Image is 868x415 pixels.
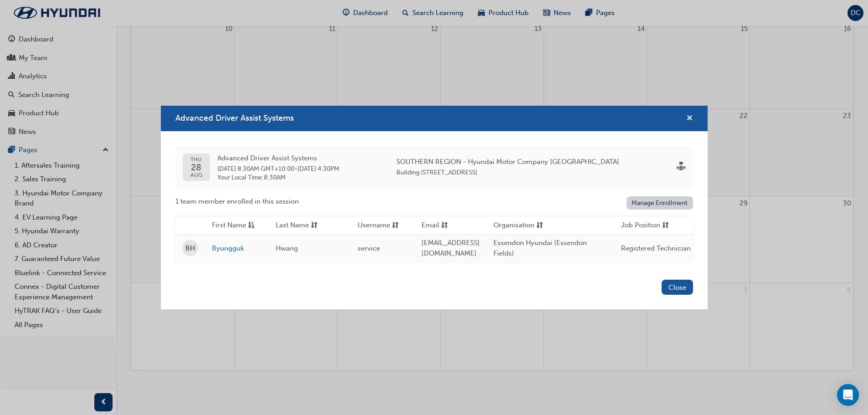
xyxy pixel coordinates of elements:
[441,220,448,231] span: sorting-icon
[421,220,472,231] button: Emailsorting-icon
[185,243,195,254] span: BH
[358,220,390,231] span: Username
[621,220,671,231] button: Job Positionsorting-icon
[392,220,399,231] span: sorting-icon
[621,220,660,231] span: Job Position
[276,244,298,252] span: Hwang
[212,243,262,254] a: Byungguk
[621,244,691,252] span: Registered Technician
[190,172,202,178] span: AUG
[837,384,859,406] div: Open Intercom Messenger
[396,169,477,176] span: Building [STREET_ADDRESS]
[662,220,669,231] span: sorting-icon
[212,220,262,231] button: First Nameasc-icon
[217,153,339,182] div: -
[493,220,534,231] span: Organisation
[421,220,439,231] span: Email
[686,113,693,124] button: cross-icon
[190,163,202,172] span: 28
[175,113,294,123] span: Advanced Driver Assist Systems
[190,157,202,163] span: THU
[175,196,299,207] span: 1 team member enrolled in this session
[248,220,255,231] span: asc-icon
[396,157,619,167] span: SOUTHERN REGION - Hyundai Motor Company [GEOGRAPHIC_DATA]
[662,280,693,295] button: Close
[686,115,693,123] span: cross-icon
[493,220,544,231] button: Organisationsorting-icon
[311,220,318,231] span: sorting-icon
[161,106,708,310] div: Advanced Driver Assist Systems
[421,239,480,257] span: [EMAIL_ADDRESS][DOMAIN_NAME]
[677,162,686,173] span: sessionType_FACE_TO_FACE-icon
[217,174,339,182] span: Your Local Time : 8:30AM
[358,244,380,252] span: service
[212,220,246,231] span: First Name
[217,153,339,164] span: Advanced Driver Assist Systems
[627,196,693,210] a: Manage Enrollment
[276,220,326,231] button: Last Namesorting-icon
[298,165,339,173] span: 28 Aug 2025 4:30PM
[276,220,309,231] span: Last Name
[536,220,543,231] span: sorting-icon
[217,165,294,173] span: 28 Aug 2025 8:30AM GMT+10:00
[493,239,587,257] span: Essendon Hyundai (Essendon Fields)
[358,220,408,231] button: Usernamesorting-icon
